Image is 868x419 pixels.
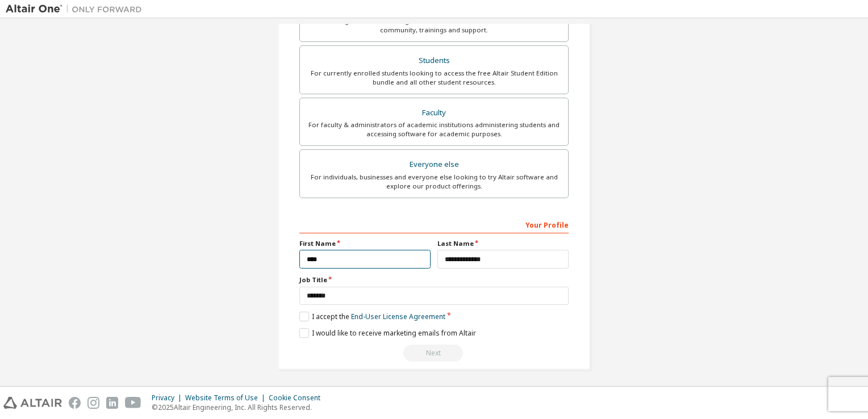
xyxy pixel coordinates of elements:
[307,53,561,69] div: Students
[299,328,476,338] label: I would like to receive marketing emails from Altair
[299,312,445,321] label: I accept the
[69,397,81,409] img: facebook.svg
[6,3,148,15] img: Altair One
[152,393,185,403] div: Privacy
[351,312,445,321] a: End-User License Agreement
[3,397,62,409] img: altair_logo.svg
[299,275,569,284] label: Job Title
[299,215,569,233] div: Your Profile
[87,397,99,409] img: instagram.svg
[106,397,118,409] img: linkedin.svg
[299,239,431,248] label: First Name
[437,239,569,248] label: Last Name
[125,397,141,409] img: youtube.svg
[299,345,569,362] div: Select your account type to continue
[307,157,561,173] div: Everyone else
[152,403,327,412] p: © 2025 Altair Engineering, Inc. All Rights Reserved.
[307,173,561,191] div: For individuals, businesses and everyone else looking to try Altair software and explore our prod...
[307,105,561,121] div: Faculty
[185,393,269,403] div: Website Terms of Use
[269,393,327,403] div: Cookie Consent
[307,16,561,35] div: For existing customers looking to access software downloads, HPC resources, community, trainings ...
[307,120,561,139] div: For faculty & administrators of academic institutions administering students and accessing softwa...
[307,69,561,87] div: For currently enrolled students looking to access the free Altair Student Edition bundle and all ...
